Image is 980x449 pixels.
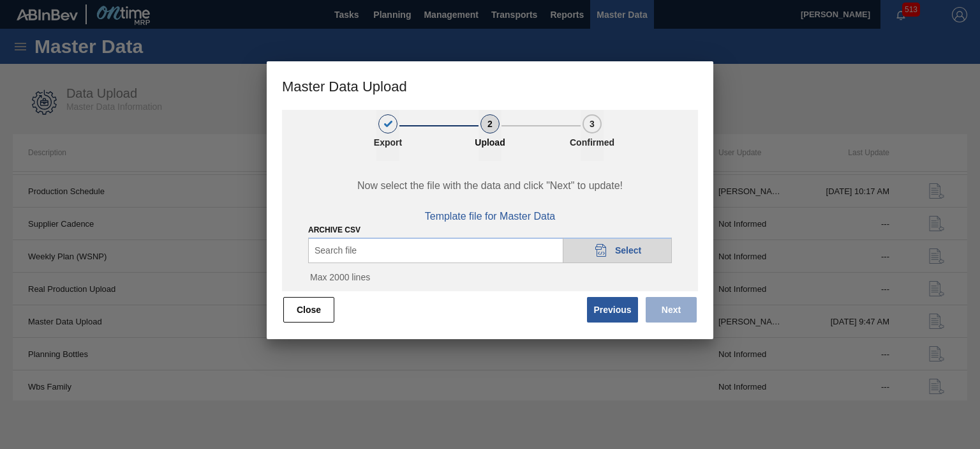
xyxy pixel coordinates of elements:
p: Upload [458,137,522,148]
button: Previous [587,297,638,323]
span: Select [615,245,641,255]
div: 2 [480,114,500,133]
p: Export [356,137,420,148]
label: Archive CSV [308,225,360,234]
div: 3 [583,114,602,133]
p: Confirmed [560,137,624,148]
button: 3Confirmed [581,110,604,161]
span: Template file for Master Data [425,211,556,222]
button: 1Export [376,110,399,161]
span: Now select the file with the data and click "Next" to update! [297,180,683,192]
button: Close [283,297,334,323]
h3: Master Data Upload [267,61,713,110]
button: 2Upload [479,110,501,161]
span: Search file [315,245,357,255]
p: Max 2000 lines [308,272,672,282]
div: 1 [378,114,397,133]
